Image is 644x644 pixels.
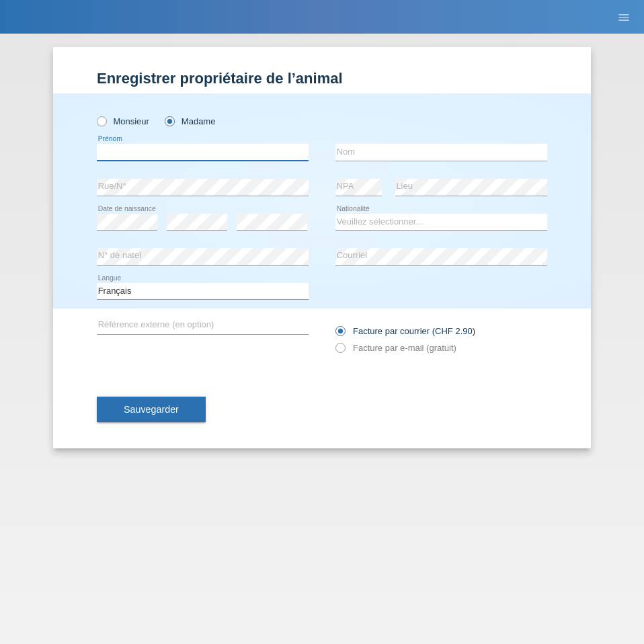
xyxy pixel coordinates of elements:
[610,13,637,21] a: menu
[335,326,475,336] label: Facture par courrier (CHF 2.90)
[97,116,149,126] label: Monsieur
[97,397,206,422] button: Sauvegarder
[97,70,547,87] h1: Enregistrer propriétaire de l’animal
[165,116,173,125] input: Madame
[335,343,344,360] input: Facture par e-mail (gratuit)
[124,404,179,415] span: Sauvegarder
[335,326,344,343] input: Facture par courrier (CHF 2.90)
[335,343,456,353] label: Facture par e-mail (gratuit)
[617,11,631,24] i: menu
[165,116,215,126] label: Madame
[97,116,106,125] input: Monsieur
